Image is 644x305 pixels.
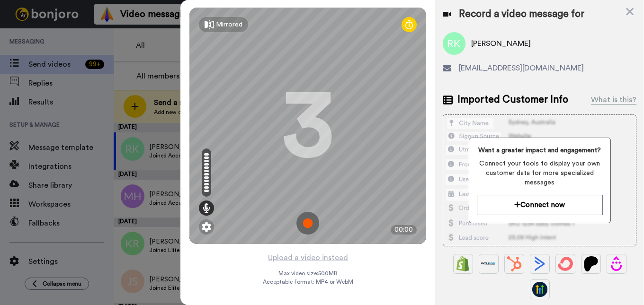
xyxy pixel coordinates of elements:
img: Patreon [583,256,599,271]
img: ic_gear.svg [202,222,211,232]
img: GoHighLevel [532,282,547,297]
div: 00:00 [391,225,417,235]
span: [EMAIL_ADDRESS][DOMAIN_NAME] [459,62,584,74]
span: Max video size: 500 MB [278,270,337,277]
img: ActiveCampaign [532,256,547,271]
button: Upload a video instead [265,252,351,264]
span: Imported Customer Info [457,93,568,107]
img: ConvertKit [558,256,573,271]
img: Drip [609,256,624,271]
img: Shopify [456,256,471,271]
img: Ontraport [481,256,496,271]
img: ic_record_start.svg [296,212,319,235]
span: Acceptable format: MP4 or WebM [263,278,353,286]
button: Connect now [477,195,603,215]
div: 3 [282,90,334,161]
span: Want a greater impact and engagement? [477,146,603,155]
div: What is this? [591,94,636,105]
span: Connect your tools to display your own customer data for more specialized messages [477,159,603,187]
img: Hubspot [507,256,522,271]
